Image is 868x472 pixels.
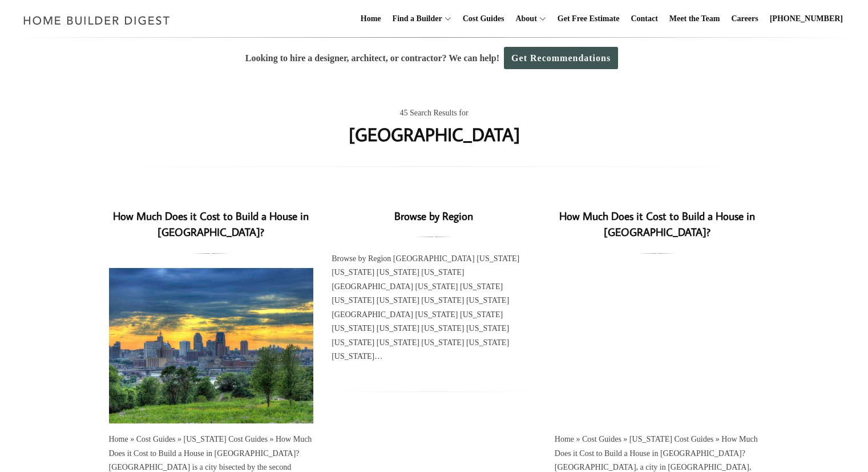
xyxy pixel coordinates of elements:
[113,209,309,239] a: How Much Does it Cost to Build a House in [GEOGRAPHIC_DATA]?
[349,121,520,148] h1: [GEOGRAPHIC_DATA]
[394,209,473,223] a: Browse by Region
[665,1,725,37] a: Meet the Team
[458,1,509,37] a: Cost Guides
[504,47,618,69] a: Get Recommendations
[559,209,755,239] a: How Much Does it Cost to Build a House in [GEOGRAPHIC_DATA]?
[553,1,624,37] a: Get Free Estimate
[626,1,662,37] a: Contact
[511,1,536,37] a: About
[332,252,536,364] div: Browse by Region [GEOGRAPHIC_DATA] [US_STATE] [US_STATE] [US_STATE] [US_STATE] [GEOGRAPHIC_DATA] ...
[555,268,760,423] a: How Much Does it Cost to Build a House in [GEOGRAPHIC_DATA]?
[399,106,468,121] span: 45 Search Results for
[727,1,763,37] a: Careers
[765,1,847,37] a: [PHONE_NUMBER]
[356,1,386,37] a: Home
[18,9,175,31] img: Home Builder Digest
[109,268,314,423] a: How Much Does it Cost to Build a House in [GEOGRAPHIC_DATA]?
[388,1,442,37] a: Find a Builder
